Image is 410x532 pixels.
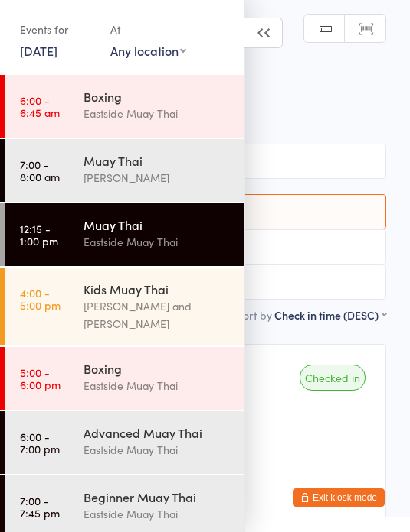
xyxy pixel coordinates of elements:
[20,222,58,247] time: 12:15 - 1:00 pm
[20,17,95,42] div: Events for
[84,169,231,187] div: [PERSON_NAME]
[20,366,61,391] time: 5:00 - 6:00 pm
[110,42,186,59] div: Any location
[20,430,60,455] time: 6:00 - 7:00 pm
[5,268,244,345] a: 4:00 -5:00 pmKids Muay Thai[PERSON_NAME] and [PERSON_NAME]
[84,152,231,169] div: Muay Thai
[20,94,60,118] time: 6:00 - 6:45 am
[274,307,386,323] div: Check in time (DESC)
[84,233,231,251] div: Eastside Muay Thai
[84,281,231,297] div: Kids Muay Thai
[84,488,231,505] div: Beginner Muay Thai
[5,139,244,202] a: 7:00 -8:00 amMuay Thai[PERSON_NAME]
[20,495,60,519] time: 7:00 - 7:45 pm
[5,203,244,266] a: 12:15 -1:00 pmMuay ThaiEastside Muay Thai
[84,505,231,523] div: Eastside Muay Thai
[237,307,272,323] label: Sort by
[20,158,60,183] time: 7:00 - 8:00 am
[20,42,57,59] a: [DATE]
[110,17,186,42] div: At
[84,360,231,377] div: Boxing
[5,411,244,474] a: 6:00 -7:00 pmAdvanced Muay ThaiEastside Muay Thai
[5,347,244,410] a: 5:00 -6:00 pmBoxingEastside Muay Thai
[20,287,61,311] time: 4:00 - 5:00 pm
[84,88,231,105] div: Boxing
[84,216,231,233] div: Muay Thai
[5,75,244,138] a: 6:00 -6:45 amBoxingEastside Muay Thai
[300,365,366,391] div: Checked in
[293,488,385,507] button: Exit kiosk mode
[84,424,231,441] div: Advanced Muay Thai
[84,297,231,332] div: [PERSON_NAME] and [PERSON_NAME]
[84,377,231,394] div: Eastside Muay Thai
[84,441,231,459] div: Eastside Muay Thai
[84,105,231,122] div: Eastside Muay Thai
